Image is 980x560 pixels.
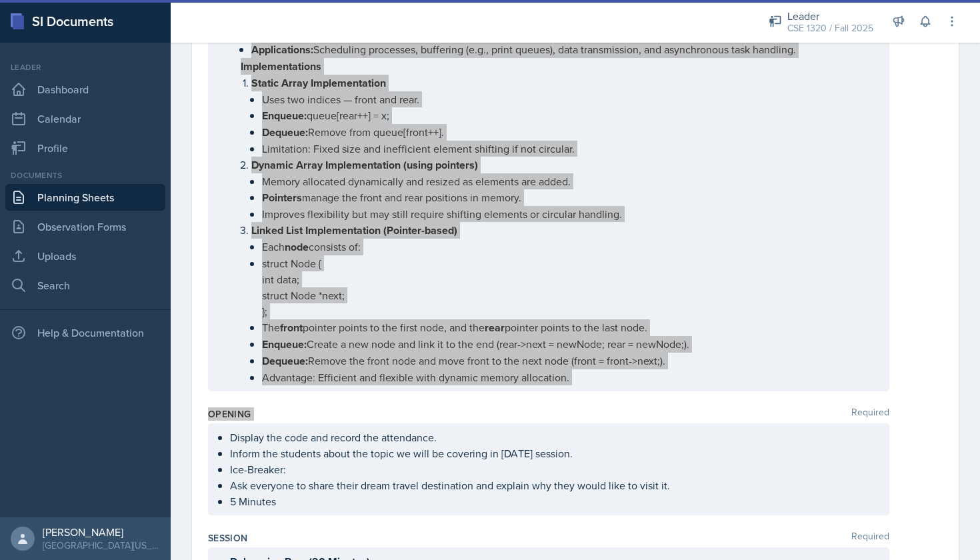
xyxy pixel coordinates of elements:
p: 5 Minutes [230,493,878,509]
p: Ice-Breaker: [230,461,878,477]
p: struct Node *next; [262,287,878,303]
strong: Static Array Implementation [251,75,386,91]
div: [GEOGRAPHIC_DATA][US_STATE] [43,539,160,552]
p: manage the front and rear positions in memory. [262,189,878,206]
div: Leader [5,61,165,73]
p: Each consists of: [262,239,878,255]
strong: Pointers [262,190,302,205]
p: Create a new node and link it to the end (rear->next = newNode; rear = newNode;). [262,336,878,353]
div: [PERSON_NAME] [43,525,160,539]
p: Uses two indices — front and rear. [262,91,878,107]
a: Planning Sheets [5,184,165,211]
span: Required [851,407,889,421]
p: Advantage: Efficient and flexible with dynamic memory allocation. [262,369,878,385]
p: struct Node { [262,255,878,271]
p: Improves flexibility but may still require shifting elements or circular handling. [262,206,878,222]
strong: rear [485,320,505,335]
div: Documents [5,169,165,181]
a: Calendar [5,105,165,132]
p: Limitation: Fixed size and inefficient element shifting if not circular. [262,141,878,157]
p: Ask everyone to share their dream travel destination and explain why they would like to visit it. [230,477,878,493]
p: Inform the students about the topic we will be covering in [DATE] session. [230,445,878,461]
a: Profile [5,135,165,161]
p: queue[rear++] = x; [262,107,878,124]
strong: Implementations [241,59,321,74]
a: Dashboard [5,76,165,103]
strong: Enqueue: [262,337,307,352]
a: Uploads [5,243,165,269]
p: Remove from queue[front++]. [262,124,878,141]
div: Leader [787,8,873,24]
a: Observation Forms [5,213,165,240]
strong: Dequeue: [262,353,308,369]
p: int data; [262,271,878,287]
div: Help & Documentation [5,319,165,346]
strong: Applications: [251,42,313,57]
strong: Linked List Implementation (Pointer-based) [251,223,457,238]
strong: Enqueue: [262,108,307,123]
p: Remove the front node and move front to the next node (front = front->next;). [262,353,878,369]
span: Required [851,531,889,545]
label: Opening [208,407,251,421]
strong: Dynamic Array Implementation (using pointers) [251,157,478,173]
strong: node [285,239,309,255]
p: Scheduling processes, buffering (e.g., print queues), data transmission, and asynchronous task ha... [251,41,878,58]
div: CSE 1320 / Fall 2025 [787,21,873,35]
p: Display the code and record the attendance. [230,429,878,445]
a: Search [5,272,165,299]
p: The pointer points to the first node, and the pointer points to the last node. [262,319,878,336]
label: Session [208,531,247,545]
p: }; [262,303,878,319]
p: Memory allocated dynamically and resized as elements are added. [262,173,878,189]
strong: front [280,320,303,335]
strong: Dequeue: [262,125,308,140]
